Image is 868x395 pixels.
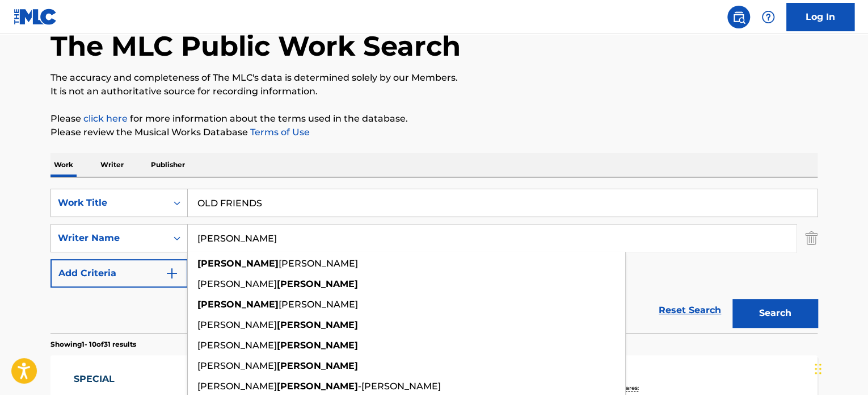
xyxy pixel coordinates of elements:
span: [PERSON_NAME] [197,340,277,351]
button: Search [732,299,818,327]
img: search [732,10,745,24]
strong: [PERSON_NAME] [197,258,279,269]
img: help [761,10,775,24]
p: Writer [97,153,127,177]
p: Please review the Musical Works Database [50,126,818,139]
strong: [PERSON_NAME] [277,360,358,371]
a: Terms of Use [248,127,310,138]
a: Reset Search [653,298,727,323]
p: The accuracy and completeness of The MLC's data is determined solely by our Members. [50,71,818,85]
button: Add Criteria [50,259,188,288]
p: Showing 1 - 10 of 31 results [50,339,136,350]
strong: [PERSON_NAME] [277,278,358,289]
span: [PERSON_NAME] [197,278,277,289]
a: click here [83,113,128,124]
p: Publisher [148,153,188,177]
strong: [PERSON_NAME] [277,381,358,392]
div: Writer Name [58,231,160,245]
div: Work Title [58,196,160,210]
iframe: Chat Widget [811,340,868,395]
div: Help [757,6,779,28]
a: Log In [786,3,854,31]
a: Public Search [727,6,750,28]
span: [PERSON_NAME] [197,381,277,392]
img: Delete Criterion [805,224,818,252]
strong: [PERSON_NAME] [277,340,358,351]
span: [PERSON_NAME] [279,258,358,269]
span: [PERSON_NAME] [279,299,358,310]
img: MLC Logo [14,9,57,25]
span: -[PERSON_NAME] [358,381,441,392]
p: Work [50,153,77,177]
form: Search Form [50,189,818,333]
img: 9d2ae6d4665cec9f34b9.svg [165,267,179,280]
h1: The MLC Public Work Search [50,29,461,63]
strong: [PERSON_NAME] [277,319,358,330]
div: SPECIAL [74,372,176,386]
strong: [PERSON_NAME] [197,299,279,310]
span: [PERSON_NAME] [197,319,277,330]
div: Drag [815,352,821,386]
p: It is not an authoritative source for recording information. [50,85,818,98]
span: [PERSON_NAME] [197,360,277,371]
p: Please for more information about the terms used in the database. [50,112,818,126]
